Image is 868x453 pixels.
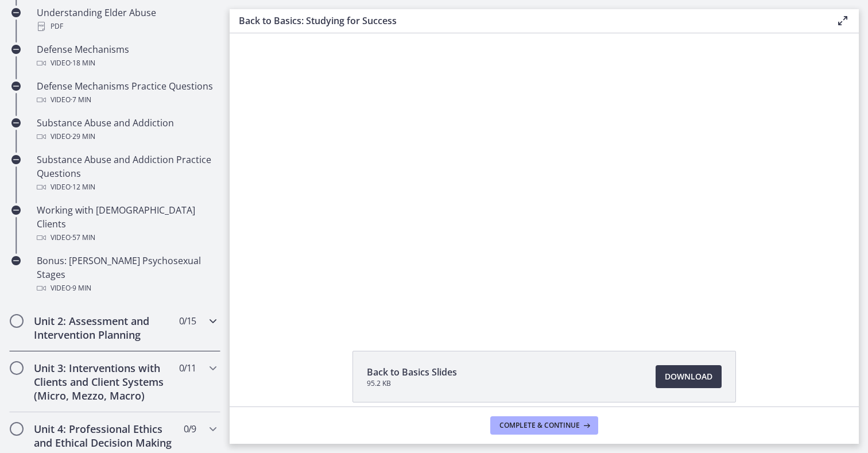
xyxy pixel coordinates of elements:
h2: Unit 2: Assessment and Intervention Planning [34,314,174,342]
div: Bonus: [PERSON_NAME] Psychosexual Stages [37,254,216,295]
div: Working with [DEMOGRAPHIC_DATA] Clients [37,203,216,245]
div: Video [37,231,216,245]
span: · 9 min [71,281,91,295]
div: Defense Mechanisms Practice Questions [37,79,216,107]
span: Download [665,370,712,384]
iframe: To enrich screen reader interactions, please activate Accessibility in Grammarly extension settings [230,28,859,324]
a: Download [656,365,722,388]
div: Substance Abuse and Addiction [37,116,216,144]
span: Back to Basics Slides [367,365,457,379]
h3: Back to Basics: Studying for Success [239,14,817,28]
span: 0 / 15 [179,314,196,328]
span: 0 / 11 [179,361,196,375]
h2: Unit 4: Professional Ethics and Ethical Decision Making [34,422,174,450]
h2: Unit 3: Interventions with Clients and Client Systems (Micro, Mezzo, Macro) [34,361,174,402]
div: Substance Abuse and Addiction Practice Questions [37,153,216,194]
span: · 7 min [71,93,91,107]
span: 0 / 9 [184,422,196,436]
span: · 12 min [71,180,95,194]
span: 95.2 KB [367,379,457,388]
div: Video [37,130,216,144]
div: Video [37,281,216,295]
div: Defense Mechanisms [37,42,216,70]
div: Video [37,56,216,70]
div: Video [37,180,216,194]
div: Understanding Elder Abuse [37,6,216,33]
span: Complete & continue [499,421,580,430]
span: · 57 min [71,231,95,245]
span: · 29 min [71,130,95,144]
div: PDF [37,20,216,33]
button: Complete & continue [490,416,598,435]
div: Video [37,93,216,107]
span: · 18 min [71,56,95,70]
